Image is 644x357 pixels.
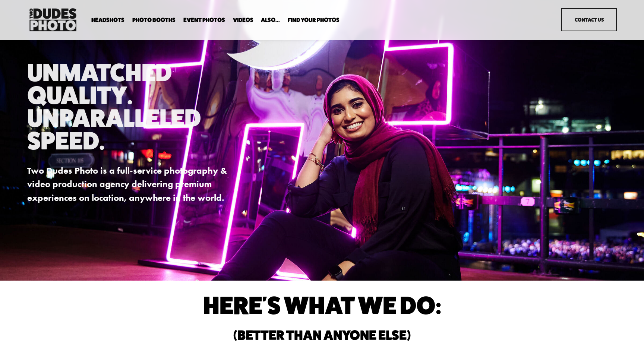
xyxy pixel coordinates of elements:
[288,17,340,23] span: Find Your Photos
[27,165,229,203] strong: Two Dudes Photo is a full-service photography & video production agency delivering premium experi...
[27,61,246,152] h1: Unmatched Quality. Unparalleled Speed.
[288,16,340,23] a: folder dropdown
[101,294,543,317] h1: Here's What We do:
[261,17,280,23] span: Also...
[27,6,79,33] img: Two Dudes Photo | Headshots, Portraits &amp; Photo Booths
[233,16,253,23] a: Videos
[132,17,176,23] span: Photo Booths
[561,8,617,31] a: Contact Us
[183,16,225,23] a: Event Photos
[91,16,124,23] a: folder dropdown
[91,17,124,23] span: Headshots
[101,329,543,342] h2: (Better than anyone else)
[132,16,176,23] a: folder dropdown
[261,16,280,23] a: folder dropdown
